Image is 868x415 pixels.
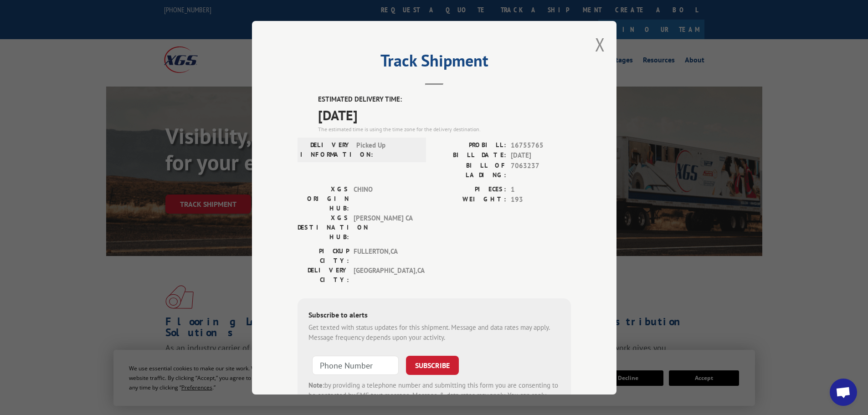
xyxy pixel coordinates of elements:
[308,322,560,343] div: Get texted with status updates for this shipment. Message and data rates may apply. Message frequ...
[511,195,571,205] span: 193
[318,104,571,125] span: [DATE]
[312,355,399,374] input: Phone Number
[308,380,560,411] div: by providing a telephone number and submitting this form you are consenting to be contacted by SM...
[830,379,857,406] div: Open chat
[511,150,571,161] span: [DATE]
[298,265,349,284] label: DELIVERY CITY:
[356,140,418,159] span: Picked Up
[354,265,415,284] span: [GEOGRAPHIC_DATA] , CA
[298,54,571,72] h2: Track Shipment
[298,184,349,213] label: XGS ORIGIN HUB:
[434,160,506,179] label: BILL OF LADING:
[318,125,571,133] div: The estimated time is using the time zone for the delivery destination.
[354,213,415,241] span: [PERSON_NAME] CA
[511,184,571,195] span: 1
[308,309,560,322] div: Subscribe to alerts
[511,140,571,150] span: 16755765
[595,32,605,56] button: Close modal
[300,140,352,159] label: DELIVERY INFORMATION:
[298,246,349,265] label: PICKUP CITY:
[318,94,571,105] label: ESTIMATED DELIVERY TIME:
[354,184,415,213] span: CHINO
[406,355,459,374] button: SUBSCRIBE
[354,246,415,265] span: FULLERTON , CA
[308,380,324,389] strong: Note:
[434,184,506,195] label: PIECES:
[511,160,571,179] span: 7063237
[434,195,506,205] label: WEIGHT:
[298,213,349,241] label: XGS DESTINATION HUB:
[434,150,506,161] label: BILL DATE:
[434,140,506,150] label: PROBILL:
